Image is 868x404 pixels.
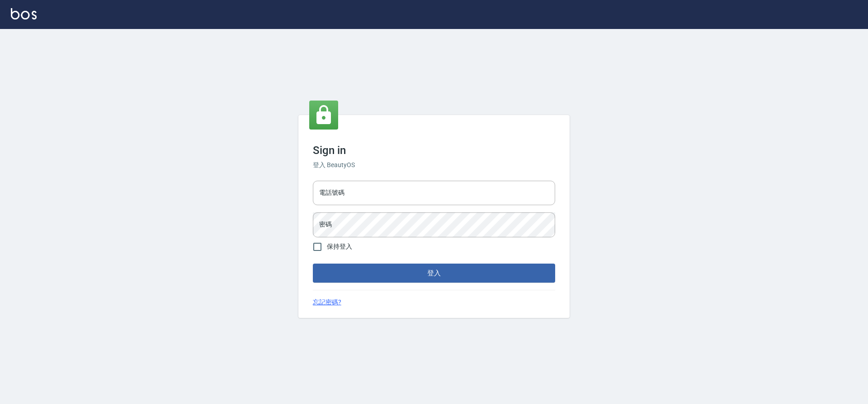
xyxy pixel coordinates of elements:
[313,160,555,170] h6: 登入 BeautyOS
[11,8,37,19] img: Logo
[313,264,555,283] button: 登入
[313,298,341,307] a: 忘記密碼?
[327,242,352,251] span: 保持登入
[313,144,555,157] h3: Sign in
